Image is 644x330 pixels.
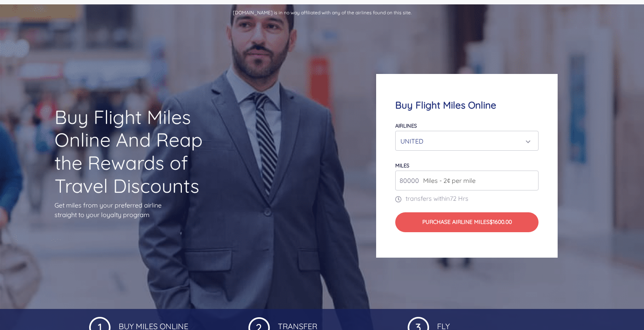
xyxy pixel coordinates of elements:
label: Airlines [395,122,417,129]
span: $1600.00 [490,218,512,225]
span: 72 Hrs [450,194,468,202]
label: miles [395,162,409,169]
p: transfers within [395,194,538,203]
button: UNITED [395,131,538,151]
p: Get miles from your preferred airline straight to your loyalty program [55,200,235,219]
h1: Buy Flight Miles Online And Reap the Rewards of Travel Discounts [55,106,235,197]
div: UNITED [400,134,528,149]
h4: Buy Flight Miles Online [395,99,538,111]
span: Miles - 2¢ per mile [419,176,476,185]
button: Purchase Airline Miles$1600.00 [395,212,538,232]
